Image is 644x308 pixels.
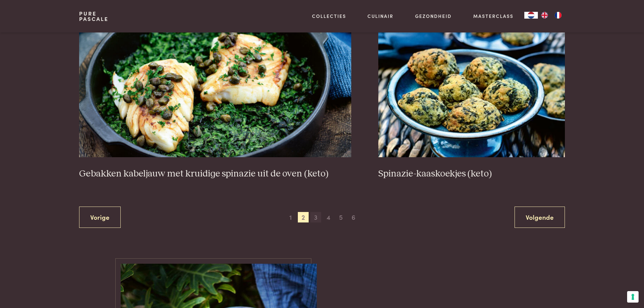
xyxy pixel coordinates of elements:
a: NL [524,12,538,19]
a: PurePascale [79,11,109,22]
div: Language [524,12,538,19]
a: EN [538,12,551,19]
aside: Language selected: Nederlands [524,12,565,19]
span: 2 [298,212,309,223]
span: 1 [285,212,296,223]
span: 4 [323,212,334,223]
a: Collecties [312,13,346,20]
button: Uw voorkeuren voor toestemming voor trackingtechnologieën [627,291,639,303]
span: 3 [310,212,321,223]
a: Gezondheid [415,13,452,20]
img: Gebakken kabeljauw met kruidige spinazie uit de oven (keto) [79,22,351,157]
a: Volgende [515,207,565,228]
h3: Gebakken kabeljauw met kruidige spinazie uit de oven (keto) [79,168,351,180]
span: 6 [348,212,359,223]
a: Masterclass [473,13,514,20]
a: Culinair [367,13,393,20]
img: Spinazie-kaaskoekjes (keto) [378,22,565,157]
a: Vorige [79,207,121,228]
h3: Spinazie-kaaskoekjes (keto) [378,168,565,180]
a: Gebakken kabeljauw met kruidige spinazie uit de oven (keto) Gebakken kabeljauw met kruidige spina... [79,22,351,180]
a: Spinazie-kaaskoekjes (keto) Spinazie-kaaskoekjes (keto) [378,22,565,180]
a: FR [551,12,565,19]
span: 5 [335,212,346,223]
ul: Language list [538,12,565,19]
